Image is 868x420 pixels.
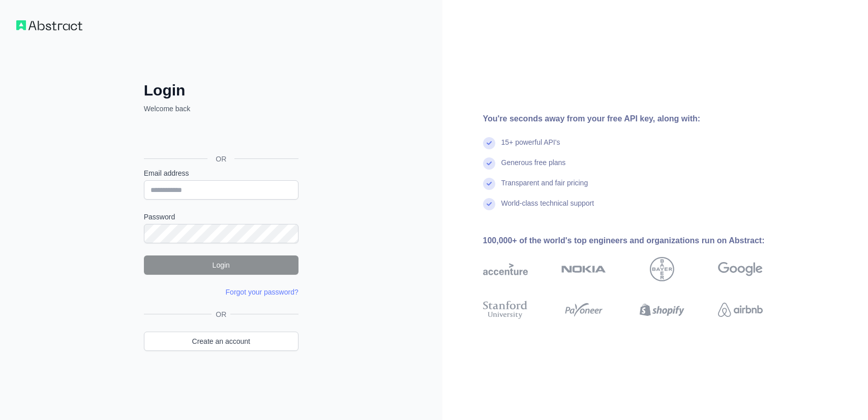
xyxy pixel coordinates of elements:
img: check mark [483,178,495,190]
div: World-class technical support [501,198,594,218]
button: Login [144,255,298,275]
img: shopify [640,299,684,321]
label: Email address [144,168,298,178]
div: You're seconds away from your free API key, along with: [483,113,795,125]
div: 15+ powerful API's [501,137,560,157]
div: Sign in with Google. Opens in new tab [144,125,296,147]
img: airbnb [718,299,763,321]
img: payoneer [561,299,606,321]
img: check mark [483,198,495,210]
span: OR [212,309,230,319]
div: 100,000+ of the world's top engineers and organizations run on Abstract: [483,235,795,247]
h2: Login [144,81,298,100]
img: accenture [483,257,528,281]
a: Create an account [144,332,298,351]
div: Transparent and fair pricing [501,178,588,198]
img: check mark [483,137,495,149]
p: Welcome back [144,104,298,114]
img: stanford university [483,299,528,321]
img: Workflow [16,20,82,30]
div: Generous free plans [501,157,566,178]
img: check mark [483,157,495,170]
span: OR [207,154,234,164]
iframe: Sign in with Google Button [139,125,302,147]
img: bayer [650,257,674,281]
img: nokia [561,257,606,281]
a: Forgot your password? [226,288,298,296]
img: google [718,257,763,281]
label: Password [144,212,298,222]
